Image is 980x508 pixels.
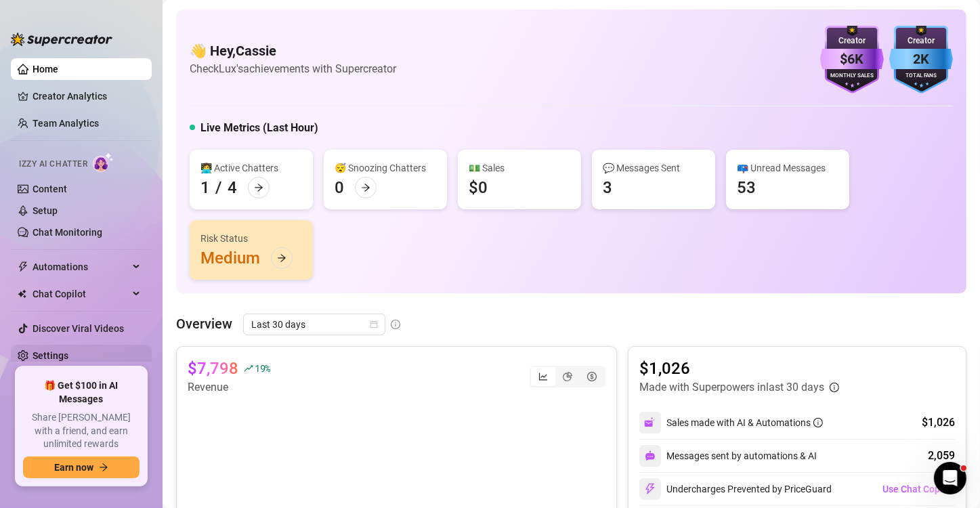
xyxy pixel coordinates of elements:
a: Settings [33,350,68,361]
button: Use Chat Copilot [882,478,955,500]
span: Use Chat Copilot [882,484,954,494]
div: 3 [603,177,612,198]
div: 1 [200,177,210,198]
span: dollar-circle [587,372,597,381]
h5: Live Metrics (Last Hour) [200,120,318,136]
div: $1,026 [922,415,955,431]
div: 4 [228,177,237,198]
img: Chat Copilot [18,289,26,299]
div: 📪 Unread Messages [737,161,838,175]
h4: 👋 Hey, Cassie [190,41,396,60]
span: 🎁 Get $100 in AI Messages [23,379,140,406]
div: Sales made with AI & Automations [666,415,823,430]
button: Earn nowarrow-right [23,457,140,478]
iframe: Intercom live chat [934,462,966,494]
span: Automations [33,256,129,278]
div: Creator [889,35,953,47]
div: Undercharges Prevented by PriceGuard [639,478,832,500]
span: rise [244,364,253,373]
span: Izzy AI Chatter [19,158,87,171]
div: Creator [820,35,884,47]
div: 👩‍💻 Active Chatters [200,161,302,175]
img: logo-BBDzfeDw.svg [11,33,112,46]
a: Discover Viral Videos [33,323,124,334]
span: arrow-right [254,183,263,192]
span: arrow-right [99,463,108,472]
span: Last 30 days [251,314,377,335]
article: Revenue [188,379,270,396]
a: Creator Analytics [33,85,141,107]
span: Share [PERSON_NAME] with a friend, and earn unlimited rewards [23,411,140,451]
div: Risk Status [200,231,302,246]
div: 2K [889,49,953,70]
div: $0 [469,177,488,198]
div: 💬 Messages Sent [603,161,704,175]
div: 2,059 [928,448,955,464]
span: info-circle [813,418,823,427]
span: arrow-right [361,183,370,192]
div: 💵 Sales [469,161,570,175]
div: Total Fans [889,72,953,81]
div: $6K [820,49,884,70]
img: purple-badge-B9DA21FR.svg [820,26,884,93]
img: svg%3e [644,417,656,429]
article: $1,026 [639,358,839,379]
div: 0 [335,177,344,198]
a: Chat Monitoring [33,227,102,238]
article: Overview [176,314,232,334]
a: Team Analytics [33,118,99,129]
div: 53 [737,177,756,198]
span: info-circle [830,383,839,392]
span: arrow-right [277,253,286,263]
img: AI Chatter [93,152,114,172]
img: blue-badge-DgoSNQY1.svg [889,26,953,93]
img: svg%3e [644,483,656,495]
article: Made with Superpowers in last 30 days [639,379,824,396]
img: svg%3e [645,450,656,461]
span: info-circle [391,320,400,329]
span: thunderbolt [18,261,28,272]
a: Setup [33,205,58,216]
div: segmented control [530,366,605,387]
span: 19 % [255,362,270,375]
div: Monthly Sales [820,72,884,81]
a: Home [33,64,58,75]
span: pie-chart [563,372,572,381]
span: Earn now [54,462,93,473]
div: Messages sent by automations & AI [639,445,817,467]
span: line-chart [538,372,548,381]
span: Chat Copilot [33,283,129,305]
a: Content [33,184,67,194]
div: 😴 Snoozing Chatters [335,161,436,175]
span: calendar [370,320,378,329]
article: Check Lux's achievements with Supercreator [190,60,396,77]
article: $7,798 [188,358,238,379]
